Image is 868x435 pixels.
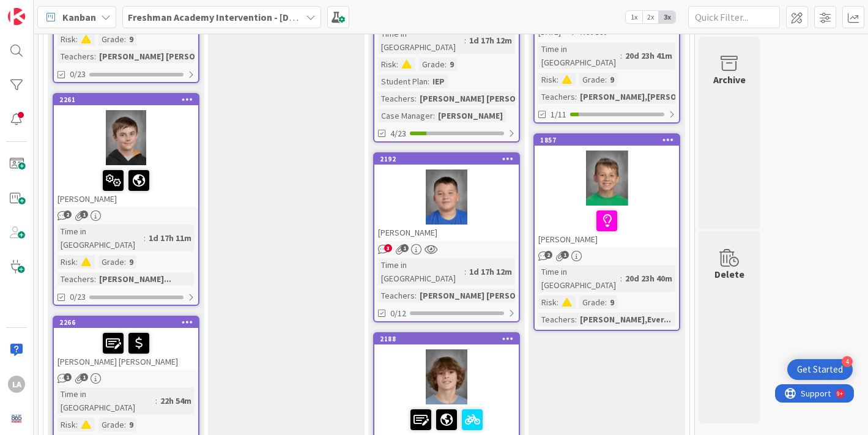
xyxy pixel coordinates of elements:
[57,32,76,46] div: Risk
[538,313,575,326] div: Teachers
[396,58,398,71] span: :
[605,73,607,86] span: :
[157,394,195,407] div: 22h 54m
[378,92,415,105] div: Teachers
[378,75,428,88] div: Student Plan
[57,255,76,269] div: Risk
[8,410,25,427] img: avatar
[419,58,445,71] div: Grade
[557,296,558,309] span: :
[155,394,157,407] span: :
[579,73,605,86] div: Grade
[126,255,136,269] div: 9
[581,26,607,37] i: Not Set
[378,109,433,122] div: Case Manager
[54,165,198,207] div: [PERSON_NAME]
[378,258,464,285] div: Time in [GEOGRAPHIC_DATA]
[551,108,566,121] span: 1/11
[98,255,124,269] div: Grade
[57,272,94,286] div: Teachers
[464,34,466,47] span: :
[401,244,409,252] span: 1
[540,136,679,144] div: 1857
[384,244,392,252] span: 3
[620,49,622,62] span: :
[535,135,679,146] div: 1857
[622,272,675,285] div: 20d 23h 40m
[378,27,464,54] div: Time in [GEOGRAPHIC_DATA]
[557,73,558,86] span: :
[797,363,843,376] div: Get Started
[62,10,96,24] span: Kanban
[535,135,679,247] div: 1857[PERSON_NAME]
[126,418,136,431] div: 9
[59,318,198,327] div: 2266
[433,109,435,122] span: :
[538,296,557,309] div: Risk
[94,50,96,63] span: :
[94,272,96,286] span: :
[607,73,617,86] div: 9
[544,251,552,259] span: 2
[579,296,605,309] div: Grade
[380,335,519,343] div: 2188
[374,225,519,240] div: [PERSON_NAME]
[96,272,174,286] div: [PERSON_NAME]...
[62,5,68,15] div: 9+
[577,313,674,326] div: [PERSON_NAME],Ever...
[64,210,72,218] span: 2
[374,154,519,165] div: 2192
[622,49,675,62] div: 20d 23h 41m
[64,373,72,381] span: 1
[26,2,56,17] span: Support
[378,58,396,71] div: Risk
[435,109,506,122] div: [PERSON_NAME]
[688,6,780,28] input: Quick Filter...
[374,154,519,240] div: 2192[PERSON_NAME]
[415,289,417,302] span: :
[561,251,569,259] span: 1
[8,8,25,25] img: Visit kanbanzone.com
[57,225,144,251] div: Time in [GEOGRAPHIC_DATA]
[464,265,466,278] span: :
[466,265,515,278] div: 1d 17h 12m
[70,291,86,303] span: 0/23
[842,356,853,367] div: 4
[787,359,853,380] div: Open Get Started checklist, remaining modules: 4
[538,73,557,86] div: Risk
[8,376,25,393] div: LA
[415,92,417,105] span: :
[538,90,575,103] div: Teachers
[626,11,642,23] span: 1x
[57,387,155,414] div: Time in [GEOGRAPHIC_DATA]
[374,333,519,344] div: 2188
[605,296,607,309] span: :
[575,90,577,103] span: :
[445,58,447,71] span: :
[124,255,126,269] span: :
[447,58,457,71] div: 9
[76,255,78,269] span: :
[620,272,622,285] span: :
[54,317,198,370] div: 2266[PERSON_NAME] [PERSON_NAME]
[54,317,198,328] div: 2266
[54,328,198,370] div: [PERSON_NAME] [PERSON_NAME]
[390,307,406,320] span: 0/12
[538,265,620,292] div: Time in [GEOGRAPHIC_DATA]
[713,72,746,87] div: Archive
[70,68,86,81] span: 0/23
[429,75,448,88] div: IEP
[76,418,78,431] span: :
[642,11,659,23] span: 2x
[428,75,429,88] span: :
[378,289,415,302] div: Teachers
[54,94,198,207] div: 2261[PERSON_NAME]
[124,418,126,431] span: :
[126,32,136,46] div: 9
[417,92,628,105] div: [PERSON_NAME] [PERSON_NAME] [PERSON_NAME]...
[96,50,241,63] div: [PERSON_NAME] [PERSON_NAME]...
[146,231,195,245] div: 1d 17h 11m
[535,206,679,247] div: [PERSON_NAME]
[128,11,341,23] b: Freshman Academy Intervention - [DATE]-[DATE]
[575,313,577,326] span: :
